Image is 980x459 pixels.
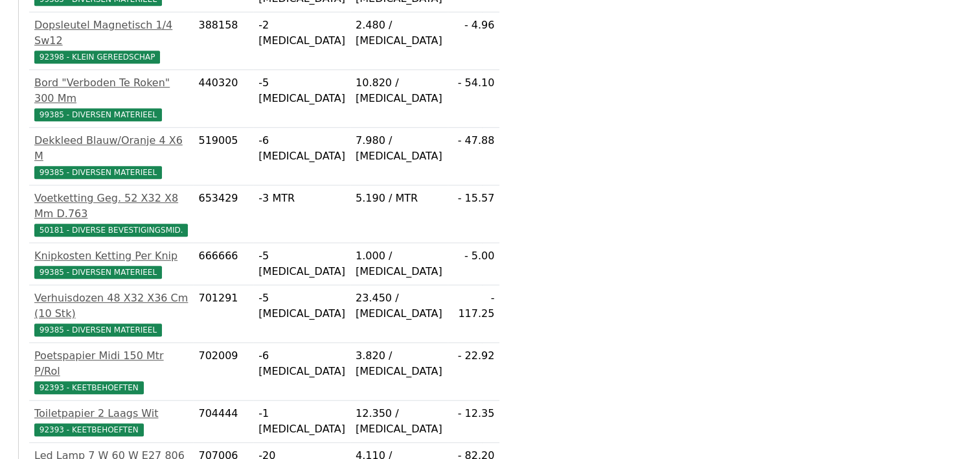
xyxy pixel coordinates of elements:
div: Knipkosten Ketting Per Knip [34,248,188,264]
a: Verhuisdozen 48 X32 X36 Cm (10 Stk)99385 - DIVERSEN MATERIEEL [34,290,188,337]
div: Voetketting Geg. 52 X32 X8 Mm D.763 [34,191,188,222]
div: -2 [MEDICAL_DATA] [258,18,345,49]
td: - 12.35 [448,401,500,443]
div: -5 [MEDICAL_DATA] [258,75,345,106]
span: 99385 - DIVERSEN MATERIEEL [34,108,162,121]
div: 10.820 / [MEDICAL_DATA] [356,75,442,106]
td: - 47.88 [448,128,500,185]
a: Knipkosten Ketting Per Knip99385 - DIVERSEN MATERIEEL [34,248,188,279]
div: Verhuisdozen 48 X32 X36 Cm (10 Stk) [34,290,188,322]
div: 12.350 / [MEDICAL_DATA] [356,406,442,437]
div: -6 [MEDICAL_DATA] [258,133,345,164]
div: -5 [MEDICAL_DATA] [258,248,345,279]
td: - 117.25 [448,285,500,343]
div: Dopsleutel Magnetisch 1/4 Sw12 [34,18,188,49]
a: Dekkleed Blauw/Oranje 4 X6 M99385 - DIVERSEN MATERIEEL [34,133,188,180]
td: - 54.10 [448,70,500,128]
a: Bord "Verboden Te Roken" 300 Mm99385 - DIVERSEN MATERIEEL [34,75,188,122]
a: Poetspapier Midi 150 Mtr P/Rol92393 - KEETBEHOEFTEN [34,348,188,395]
td: 519005 [193,128,253,185]
td: - 22.92 [448,343,500,401]
div: -5 [MEDICAL_DATA] [258,290,345,322]
td: - 4.96 [448,12,500,70]
div: Dekkleed Blauw/Oranje 4 X6 M [34,133,188,164]
a: Dopsleutel Magnetisch 1/4 Sw1292398 - KLEIN GEREEDSCHAP [34,18,188,64]
span: 99385 - DIVERSEN MATERIEEL [34,266,162,279]
span: 92393 - KEETBEHOEFTEN [34,423,144,436]
div: Poetspapier Midi 150 Mtr P/Rol [34,348,188,379]
td: 701291 [193,285,253,343]
div: -6 [MEDICAL_DATA] [258,348,345,379]
a: Toiletpapier 2 Laags Wit92393 - KEETBEHOEFTEN [34,406,188,437]
div: 5.190 / MTR [356,191,442,206]
td: 666666 [193,243,253,285]
div: 2.480 / [MEDICAL_DATA] [356,18,442,49]
span: 92393 - KEETBEHOEFTEN [34,381,144,394]
td: - 15.57 [448,185,500,243]
td: - 5.00 [448,243,500,285]
td: 440320 [193,70,253,128]
td: 653429 [193,185,253,243]
span: 92398 - KLEIN GEREEDSCHAP [34,51,160,64]
div: Toiletpapier 2 Laags Wit [34,406,188,421]
div: 1.000 / [MEDICAL_DATA] [356,248,442,279]
div: 3.820 / [MEDICAL_DATA] [356,348,442,379]
td: 704444 [193,401,253,443]
div: -1 [MEDICAL_DATA] [258,406,345,437]
div: Bord "Verboden Te Roken" 300 Mm [34,75,188,106]
a: Voetketting Geg. 52 X32 X8 Mm D.76350181 - DIVERSE BEVESTIGINGSMID. [34,191,188,237]
td: 702009 [193,343,253,401]
div: 23.450 / [MEDICAL_DATA] [356,290,442,322]
span: 99385 - DIVERSEN MATERIEEL [34,166,162,179]
span: 50181 - DIVERSE BEVESTIGINGSMID. [34,224,188,237]
td: 388158 [193,12,253,70]
span: 99385 - DIVERSEN MATERIEEL [34,324,162,336]
div: 7.980 / [MEDICAL_DATA] [356,133,442,164]
div: -3 MTR [258,191,345,206]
